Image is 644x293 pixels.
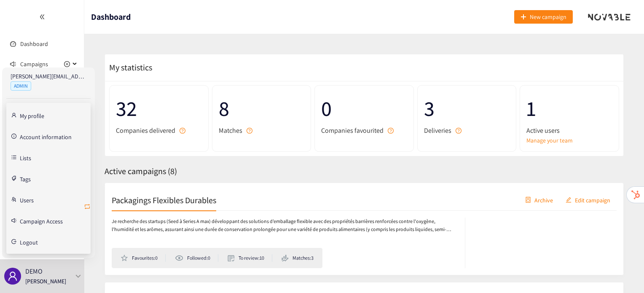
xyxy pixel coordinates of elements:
span: 3 [424,92,510,125]
a: Manage your team [526,136,612,145]
span: double-left [39,14,45,20]
span: Deliveries [424,125,451,136]
iframe: Chat Widget [602,253,644,293]
button: containerArchive [519,193,559,207]
span: Companies delivered [116,125,175,136]
a: Tags [20,175,31,182]
span: 0 [321,92,407,125]
span: plus-circle [64,61,70,67]
span: ADMIN [11,81,31,91]
p: Je recherche des startups (Seed à Series A max) développant des solutions d’emballage flexible av... [112,218,456,234]
span: Campaigns [20,56,48,73]
a: Users [20,196,34,203]
span: Active campaigns ( 8 ) [105,166,177,177]
span: question-circle [388,128,394,134]
span: plus [521,14,526,21]
span: retweet [84,203,91,211]
p: DEMO [25,266,43,277]
span: edit [566,197,572,204]
span: user [8,271,18,281]
li: Favourites: 0 [121,254,166,262]
p: [PERSON_NAME] [25,277,66,286]
a: Dashboard [20,40,48,48]
span: New campaign [530,12,566,22]
button: editEdit campaign [559,193,617,207]
span: 1 [526,92,612,125]
button: retweet [84,200,91,214]
a: Packagings Flexibles DurablescontainerArchiveeditEdit campaignJe recherche des startups (Seed à S... [105,183,624,275]
a: Account information [20,132,72,140]
span: question-circle [247,128,252,134]
a: My profile [20,111,44,119]
span: container [525,197,531,204]
span: Active users [526,125,560,136]
span: My statistics [105,62,152,73]
span: Matches [219,125,242,136]
span: sound [10,61,16,67]
span: 32 [116,92,202,125]
p: [PERSON_NAME][EMAIL_ADDRESS][DOMAIN_NAME] [11,72,86,81]
h2: Packagings Flexibles Durables [112,194,216,206]
span: logout [11,239,16,244]
span: Companies favourited [321,125,384,136]
li: To review: 10 [228,254,272,262]
span: 8 [219,92,305,125]
span: Logout [20,239,38,245]
li: Matches: 3 [282,254,314,262]
li: Followed: 0 [175,254,218,262]
span: Edit campaign [575,195,610,204]
span: Archive [534,195,553,204]
span: question-circle [456,128,462,134]
button: plusNew campaign [514,10,573,24]
span: question-circle [180,128,185,134]
a: Lists [20,153,31,161]
a: Campaign Access [20,217,63,224]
